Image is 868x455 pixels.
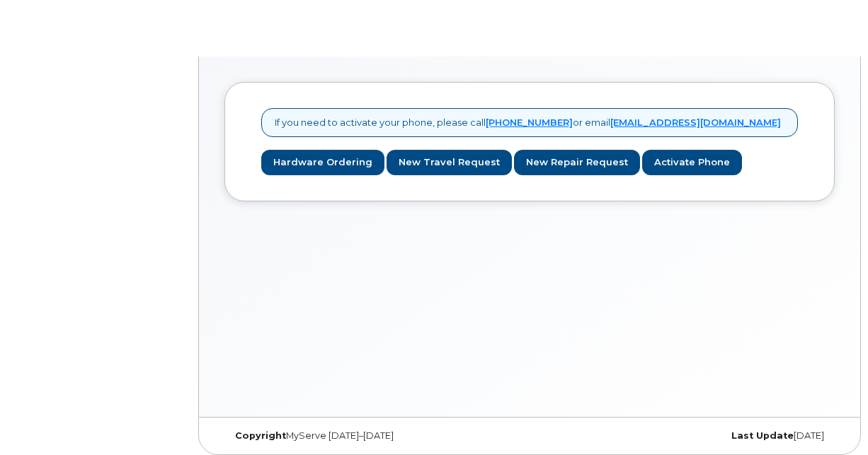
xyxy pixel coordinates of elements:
[235,430,286,441] strong: Copyright
[642,150,742,176] a: Activate Phone
[387,150,512,176] a: New Travel Request
[224,430,428,442] div: MyServe [DATE]–[DATE]
[632,430,835,442] div: [DATE]
[610,117,781,128] a: [EMAIL_ADDRESS][DOMAIN_NAME]
[731,430,794,441] strong: Last Update
[486,117,573,128] a: [PHONE_NUMBER]
[514,150,640,176] a: New Repair Request
[261,150,384,176] a: Hardware Ordering
[275,116,781,129] p: If you need to activate your phone, please call or email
